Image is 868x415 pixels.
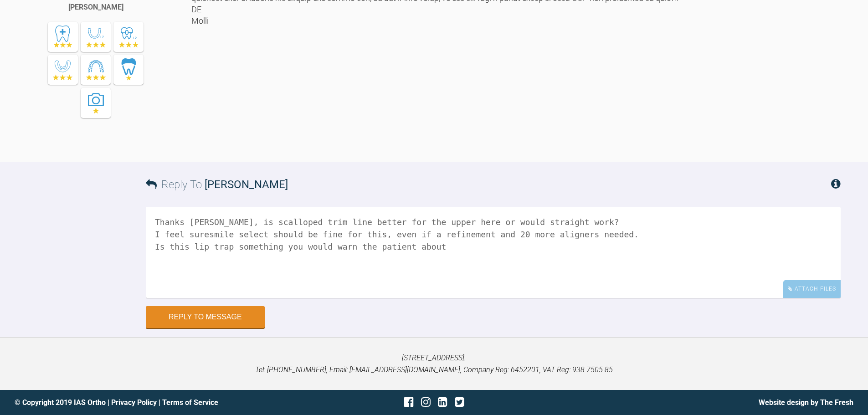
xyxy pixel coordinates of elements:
[15,352,853,375] p: [STREET_ADDRESS]. Tel: [PHONE_NUMBER], Email: [EMAIL_ADDRESS][DOMAIN_NAME], Company Reg: 6452201,...
[15,397,294,409] div: © Copyright 2019 IAS Ortho | |
[783,280,841,298] div: Attach Files
[162,398,218,407] a: Terms of Service
[146,176,288,193] h3: Reply To
[68,1,123,13] div: [PERSON_NAME]
[111,398,157,407] a: Privacy Policy
[146,306,265,328] button: Reply to Message
[759,398,853,407] a: Website design by The Fresh
[146,207,841,298] textarea: Thanks [PERSON_NAME], is scalloped trim line better for the upper here or would straight work? I ...
[205,178,288,191] span: [PERSON_NAME]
